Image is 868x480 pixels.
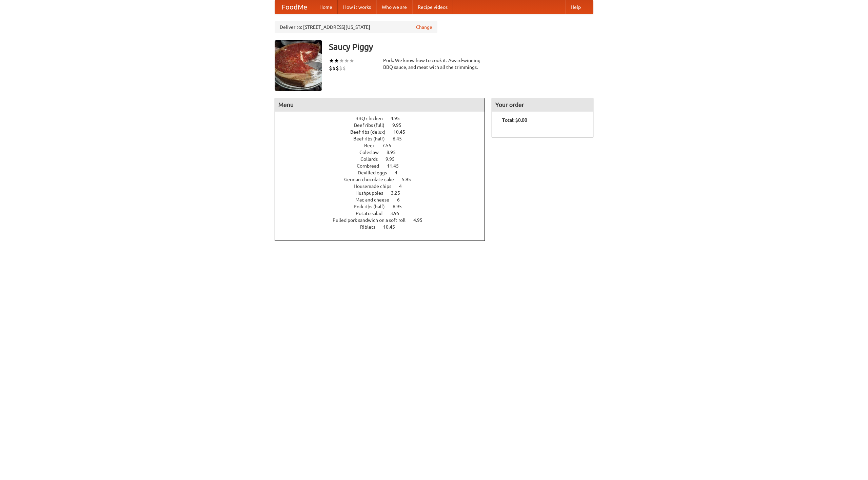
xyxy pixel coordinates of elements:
a: Recipe videos [412,0,453,14]
a: BBQ chicken 4.95 [355,116,412,121]
span: Beef ribs (half) [353,136,392,141]
a: Riblets 10.45 [360,224,408,230]
a: Help [565,0,586,14]
a: Home [314,0,338,14]
span: Mac and cheese [355,197,396,203]
span: 6 [397,197,407,203]
div: Pork. We know how to cook it. Award-winning BBQ sauce, and meat with all the trimmings. [383,57,485,71]
a: Beef ribs (delux) 10.45 [350,129,418,135]
li: ★ [329,57,334,64]
a: Housemade chips 4 [354,184,414,189]
a: German chocolate cake 5.95 [344,177,423,182]
span: 3.25 [391,190,407,196]
span: 10.45 [393,129,412,135]
span: 5.95 [402,177,418,182]
span: Collards [360,156,384,162]
span: 4.95 [413,217,429,223]
img: angular.jpg [275,40,322,91]
li: ★ [339,57,344,64]
li: ★ [349,57,354,64]
span: Devilled eggs [358,170,394,175]
span: 9.95 [386,156,401,162]
span: 9.95 [392,122,408,128]
a: Beef ribs (half) 6.45 [353,136,414,141]
span: Potato salad [356,211,389,216]
a: Change [416,24,432,31]
div: Deliver to: [STREET_ADDRESS][US_STATE] [275,21,437,33]
a: How it works [338,0,376,14]
span: Coleslaw [359,150,386,155]
span: 11.45 [387,163,406,169]
span: 7.55 [382,143,398,148]
a: Cornbread 11.45 [357,163,411,169]
li: $ [342,64,346,72]
h3: Saucy Piggy [329,40,593,54]
a: Potato salad 3.95 [356,211,412,216]
a: Pork ribs (half) 6.95 [354,204,414,209]
span: Beer [364,143,381,148]
span: Beef ribs (delux) [350,129,392,135]
span: 6.45 [393,136,409,141]
span: 4 [399,184,409,189]
li: $ [336,64,339,72]
li: ★ [334,57,339,64]
a: Hushpuppies 3.25 [355,190,413,196]
li: $ [329,64,332,72]
span: Hushpuppies [355,190,390,196]
b: Total: $0.00 [502,117,527,123]
span: German chocolate cake [344,177,401,182]
span: Pork ribs (half) [354,204,392,209]
span: Beef ribs (full) [354,122,391,128]
li: $ [332,64,336,72]
span: 6.95 [393,204,409,209]
li: ★ [344,57,349,64]
a: Devilled eggs 4 [358,170,410,175]
li: $ [339,64,342,72]
a: Coleslaw 8.95 [359,150,408,155]
a: Pulled pork sandwich on a soft roll 4.95 [333,217,435,223]
span: Housemade chips [354,184,398,189]
a: Beer 7.55 [364,143,404,148]
a: Mac and cheese 6 [355,197,412,203]
h4: Menu [275,98,485,112]
span: 8.95 [387,150,402,155]
span: 10.45 [383,224,402,230]
span: 4 [395,170,404,175]
span: Riblets [360,224,382,230]
a: Collards 9.95 [360,156,407,162]
span: 4.95 [391,116,407,121]
span: Pulled pork sandwich on a soft roll [333,217,412,223]
a: Beef ribs (full) 9.95 [354,122,414,128]
span: Cornbread [357,163,386,169]
a: FoodMe [275,0,314,14]
h4: Your order [492,98,593,112]
span: BBQ chicken [355,116,390,121]
span: 3.95 [390,211,406,216]
a: Who we are [376,0,412,14]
